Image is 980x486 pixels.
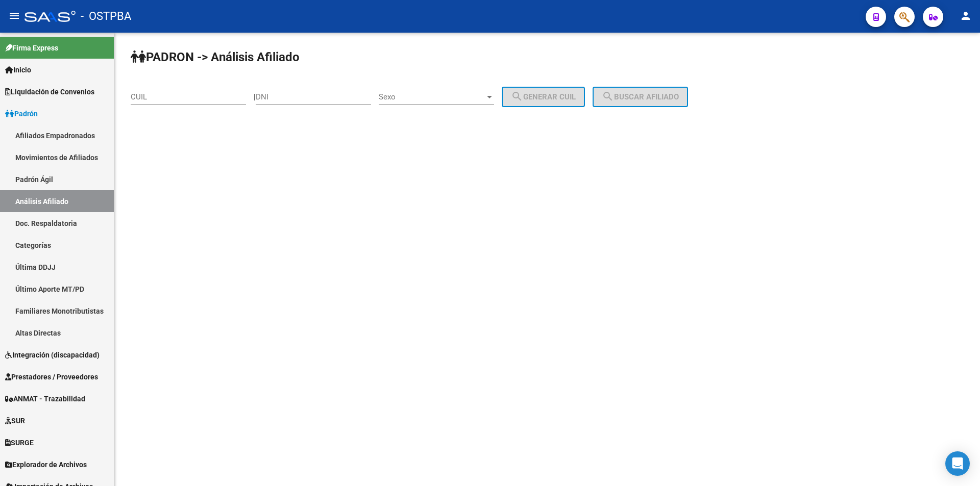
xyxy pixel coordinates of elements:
[5,393,85,404] span: ANMAT - Trazabilidad
[81,5,131,28] span: - OSTPBA
[5,108,38,119] span: Padrón
[5,86,94,97] span: Liquidación de Convenios
[5,371,98,382] span: Prestadores / Proveedores
[602,90,614,103] mat-icon: search
[5,437,34,448] span: SURGE
[5,64,31,75] span: Inicio
[502,87,585,107] button: Generar CUIL
[131,50,300,64] strong: PADRON -> Análisis Afiliado
[602,92,679,101] span: Buscar afiliado
[593,87,688,107] button: Buscar afiliado
[960,10,972,22] mat-icon: person
[379,92,485,101] span: Sexo
[945,451,970,476] div: Open Intercom Messenger
[8,10,20,22] mat-icon: menu
[511,90,523,103] mat-icon: search
[5,415,25,426] span: SUR
[254,92,593,101] div: |
[5,459,87,470] span: Explorador de Archivos
[5,42,58,54] span: Firma Express
[511,92,576,101] span: Generar CUIL
[5,349,100,361] span: Integración (discapacidad)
